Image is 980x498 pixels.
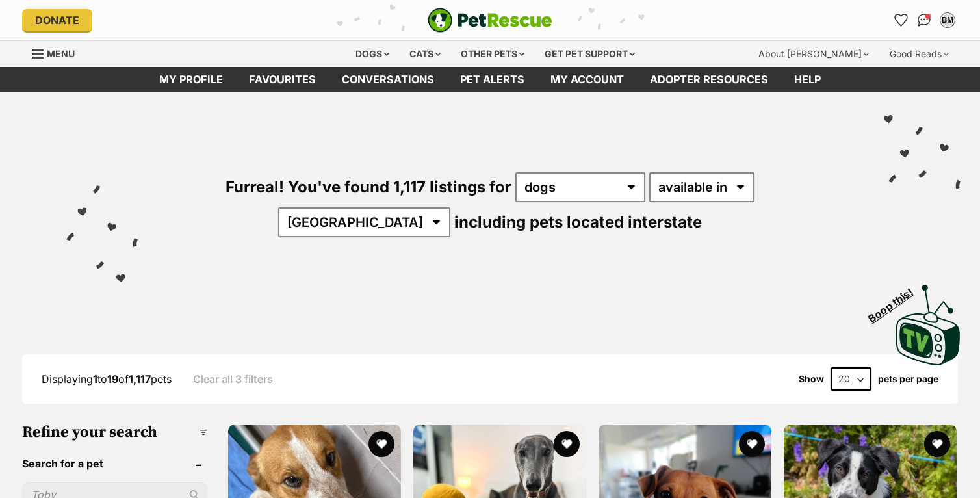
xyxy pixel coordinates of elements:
[129,373,151,386] strong: 1,117
[452,41,534,67] div: Other pets
[749,41,878,67] div: About [PERSON_NAME]
[554,431,580,457] button: favourite
[799,374,824,384] span: Show
[226,177,511,196] span: Furreal! You've found 1,117 listings for
[537,67,637,92] a: My account
[890,10,911,31] a: Favourites
[22,9,92,31] a: Donate
[896,285,961,365] img: PetRescue TV logo
[346,41,398,67] div: Dogs
[535,41,644,67] div: Get pet support
[890,10,958,31] ul: Account quick links
[428,8,552,33] img: logo-e224e6f780fb5917bec1dbf3a21bbac754714ae5b6737aabdf751b685950b380.svg
[881,41,958,67] div: Good Reads
[107,373,118,386] strong: 19
[781,67,834,92] a: Help
[739,431,765,457] button: favourite
[914,10,935,31] a: Conversations
[42,373,172,386] span: Displaying to of pets
[329,67,447,92] a: conversations
[368,431,394,457] button: favourite
[937,10,958,31] button: My account
[454,213,702,231] span: including pets located interstate
[146,67,236,92] a: My profile
[924,431,950,457] button: favourite
[918,14,931,27] img: chat-41dd97257d64d25036548639549fe6c8038ab92f7586957e7f3b1b290dea8141.svg
[93,373,97,386] strong: 1
[941,14,954,27] div: BM
[428,8,552,33] a: PetRescue
[22,423,207,441] h3: Refine your search
[866,278,926,324] span: Boop this!
[447,67,537,92] a: Pet alerts
[47,48,75,59] span: Menu
[896,273,961,368] a: Boop this!
[400,41,450,67] div: Cats
[236,67,329,92] a: Favourites
[637,67,781,92] a: Adopter resources
[878,374,938,384] label: pets per page
[32,41,84,64] a: Menu
[22,458,207,469] header: Search for a pet
[193,373,273,385] a: Clear all 3 filters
